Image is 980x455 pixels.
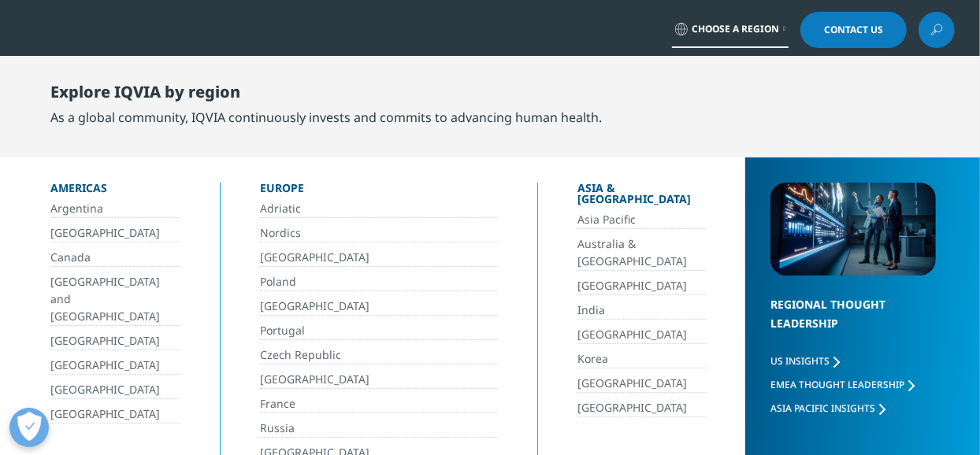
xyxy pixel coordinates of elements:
[577,326,705,344] a: [GEOGRAPHIC_DATA]
[260,322,499,340] a: Portugal
[260,224,499,242] a: Nordics
[50,108,602,127] div: As a global community, IQVIA continuously invests and commits to advancing human health.
[577,375,705,393] a: [GEOGRAPHIC_DATA]
[577,211,705,229] a: Asia Pacific
[577,183,705,211] div: Asia & [GEOGRAPHIC_DATA]
[50,357,180,375] a: [GEOGRAPHIC_DATA]
[50,405,180,424] a: [GEOGRAPHIC_DATA]
[770,295,936,353] div: Regional Thought Leadership
[50,224,180,242] a: [GEOGRAPHIC_DATA]
[577,235,705,271] a: Australia & [GEOGRAPHIC_DATA]
[50,332,180,350] a: [GEOGRAPHIC_DATA]
[260,346,499,364] a: Czech Republic
[770,183,936,276] img: 2093_analyzing-data-using-big-screen-display-and-laptop.png
[770,401,885,415] a: Asia Pacific Insights
[770,378,915,391] a: EMEA Thought Leadership
[260,371,499,389] a: [GEOGRAPHIC_DATA]
[577,399,705,417] a: [GEOGRAPHIC_DATA]
[260,395,499,413] a: France
[692,23,779,35] span: Choose a Region
[260,249,499,267] a: [GEOGRAPHIC_DATA]
[770,354,840,368] a: US Insights
[50,273,180,326] a: [GEOGRAPHIC_DATA] and [GEOGRAPHIC_DATA]
[260,273,499,291] a: Poland
[50,200,180,218] a: Argentina
[770,378,904,391] span: EMEA Thought Leadership
[50,83,602,108] div: Explore IQVIA by region
[800,12,907,48] a: Contact Us
[9,408,49,447] button: Open Preferences
[577,301,705,320] a: India
[770,354,830,368] span: US Insights
[770,401,875,415] span: Asia Pacific Insights
[50,381,180,399] a: [GEOGRAPHIC_DATA]
[260,183,499,200] div: Europe
[50,249,180,267] a: Canada
[260,200,499,218] a: Adriatic
[158,55,955,129] nav: Primary
[577,277,705,295] a: [GEOGRAPHIC_DATA]
[577,350,705,368] a: Korea
[260,420,499,438] a: Russia
[260,298,499,316] a: [GEOGRAPHIC_DATA]
[824,25,883,35] span: Contact Us
[50,183,180,200] div: Americas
